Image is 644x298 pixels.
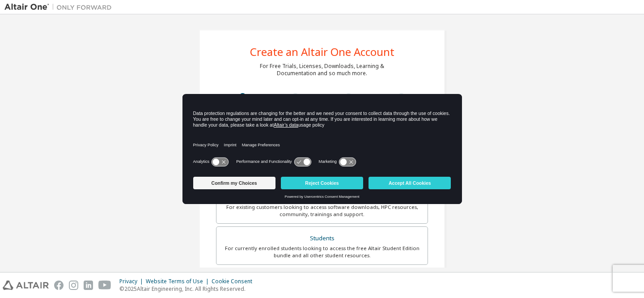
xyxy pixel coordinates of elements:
div: Create an Altair One Account [250,47,394,57]
img: instagram.svg [69,281,78,290]
div: For Free Trials, Licenses, Downloads, Learning & Documentation and so much more. [260,63,384,77]
img: altair_logo.svg [3,281,49,290]
img: linkedin.svg [84,281,93,290]
div: Privacy [119,278,146,285]
div: Website Terms of Use [146,278,212,285]
div: Cookie Consent [212,278,258,285]
img: Altair One [4,3,116,12]
img: youtube.svg [98,281,111,290]
div: Students [222,232,422,245]
div: For existing customers looking to access software downloads, HPC resources, community, trainings ... [222,204,422,218]
p: © 2025 Altair Engineering, Inc. All Rights Reserved. [119,285,258,293]
img: facebook.svg [54,281,64,290]
div: For currently enrolled students looking to access the free Altair Student Edition bundle and all ... [222,245,422,259]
